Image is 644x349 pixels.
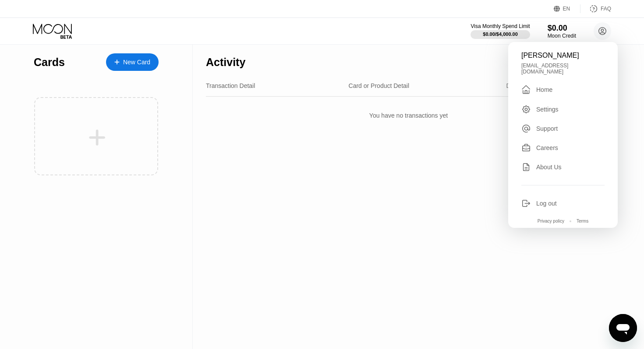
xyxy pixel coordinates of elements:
[536,164,562,171] div: About Us
[609,314,637,342] iframe: Button to launch messaging window
[521,124,605,133] div: Support
[506,82,540,89] div: Date & Time
[548,24,576,39] div: $0.00Moon Credit
[521,143,605,153] div: Careers
[206,103,611,128] div: You have no transactions yet
[580,4,611,13] div: FAQ
[521,84,605,95] div: Home
[521,105,605,114] div: Settings
[548,33,576,39] div: Moon Credit
[471,23,530,39] div: Visa Monthly Spend Limit$0.00/$4,000.00
[206,82,255,89] div: Transaction Detail
[536,125,558,132] div: Support
[521,84,531,95] div: 
[349,82,410,89] div: Card or Product Detail
[538,219,564,223] div: Privacy policy
[521,199,605,208] div: Log out
[521,52,605,59] div: [PERSON_NAME]
[536,200,557,207] div: Log out
[536,144,558,151] div: Careers
[206,56,245,69] div: Activity
[471,23,530,29] div: Visa Monthly Spend Limit
[536,106,559,113] div: Settings
[563,6,570,12] div: EN
[34,56,65,69] div: Cards
[577,219,588,223] div: Terms
[548,24,576,33] div: $0.00
[123,59,150,66] div: New Card
[483,31,518,37] div: $0.00 / $4,000.00
[554,4,580,13] div: EN
[521,162,605,172] div: About Us
[106,53,159,71] div: New Card
[536,86,552,93] div: Home
[521,63,605,75] div: [EMAIL_ADDRESS][DOMAIN_NAME]
[601,6,611,12] div: FAQ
